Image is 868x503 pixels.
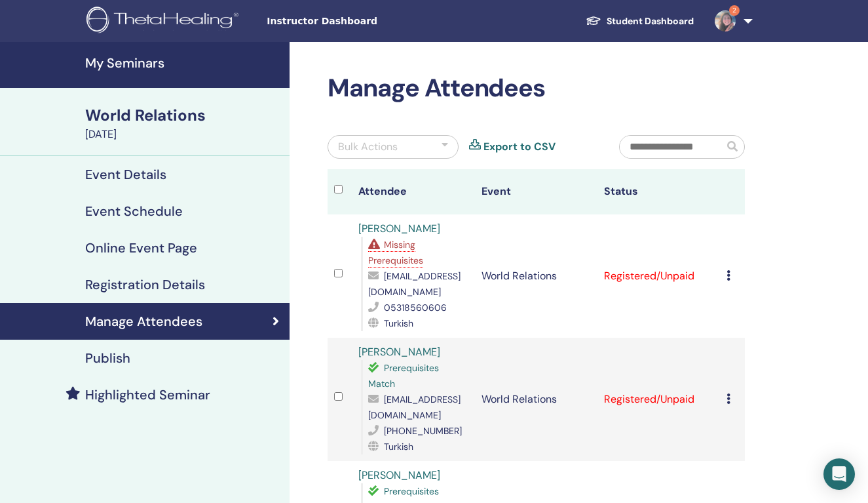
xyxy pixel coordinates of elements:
[368,362,439,390] span: Prerequisites Match
[338,139,398,155] div: Bulk Actions
[358,222,440,235] a: [PERSON_NAME]
[475,214,597,338] td: World Relations
[823,458,855,490] div: Open Intercom Messenger
[85,387,210,403] h4: Highlighted Seminar
[475,338,597,461] td: World Relations
[586,15,601,26] img: graduation-cap-white.svg
[368,270,461,298] span: [EMAIL_ADDRESS][DOMAIN_NAME]
[358,345,440,359] a: [PERSON_NAME]
[85,104,282,127] div: World Relations
[384,317,413,329] span: Turkish
[85,127,282,142] div: [DATE]
[475,169,597,214] th: Event
[384,302,447,313] span: 05318560606
[86,7,243,36] img: logo.png
[77,104,290,142] a: World Relations[DATE]
[358,468,440,482] a: [PERSON_NAME]
[597,169,720,214] th: Status
[85,240,197,256] h4: Online Event Page
[384,441,413,453] span: Turkish
[85,167,166,182] h4: Event Details
[352,169,474,214] th: Attendee
[384,425,462,437] span: [PHONE_NUMBER]
[729,5,740,16] span: 2
[483,139,556,155] a: Export to CSV
[715,10,736,31] img: default.jpg
[368,393,461,421] span: [EMAIL_ADDRESS][DOMAIN_NAME]
[85,350,130,366] h4: Publish
[267,14,463,28] span: Instructor Dashboard
[575,9,704,33] a: Student Dashboard
[85,55,282,71] h4: My Seminars
[85,313,202,329] h4: Manage Attendees
[85,203,183,219] h4: Event Schedule
[368,239,423,266] span: Missing Prerequisites
[328,73,745,104] h2: Manage Attendees
[85,277,205,292] h4: Registration Details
